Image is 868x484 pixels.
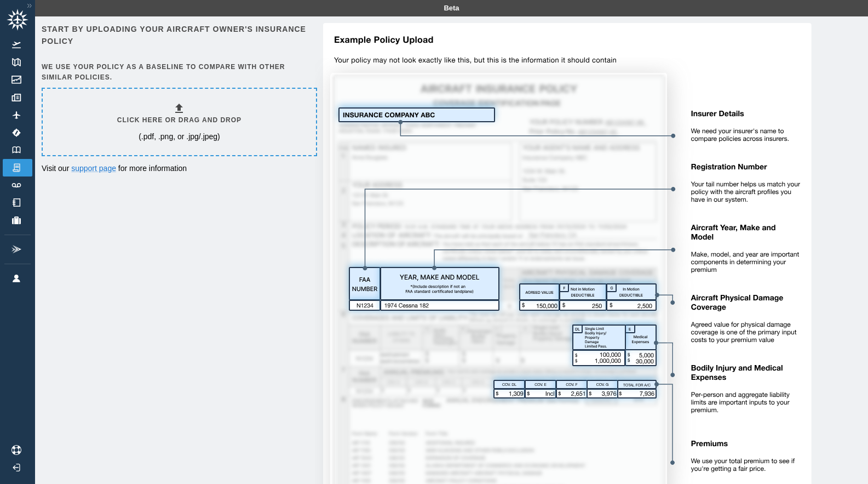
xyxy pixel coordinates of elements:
h6: Start by uploading your aircraft owner's insurance policy [42,23,315,48]
p: (.pdf, .png, or .jpg/.jpeg) [139,131,220,142]
h6: We use your policy as a baseline to compare with other similar policies. [42,62,315,83]
h6: Click here or drag and drop [117,115,242,126]
p: Visit our for more information [42,163,315,174]
a: support page [71,164,116,173]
